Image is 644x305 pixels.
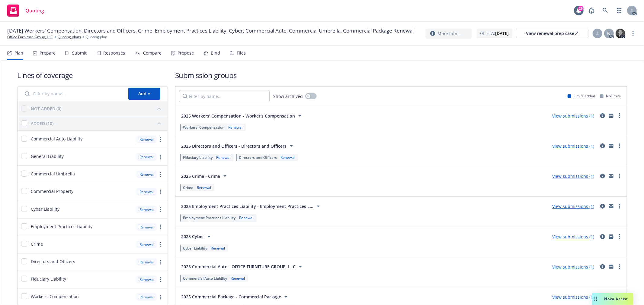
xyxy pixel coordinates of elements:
[183,155,213,160] span: Fiduciary Liability
[279,155,296,160] div: Renewal
[179,140,297,152] button: 2025 Directors and Officers - Directors and Officers
[238,215,255,220] div: Renewal
[136,136,157,143] div: Renewal
[157,136,164,143] a: more
[592,293,600,305] div: Drag to move
[7,27,414,34] span: [DATE] Workers' Compensation, Directors and Officers, Crime, Employment Practices Liability, Cybe...
[157,206,164,213] a: more
[136,188,157,196] div: Renewal
[21,88,125,100] input: Filter by name...
[31,223,92,230] span: Employment Practices Liability
[31,105,61,112] div: NOT ADDED (0)
[604,296,628,301] span: Nova Assist
[136,276,157,283] div: Renewal
[25,8,44,13] span: Quoting
[437,30,461,37] span: More info...
[181,263,296,270] span: 2025 Commercial Auto - OFFICE FURNITURE GROUP, LLC
[178,51,194,55] div: Propose
[425,29,472,39] button: More info...
[578,6,584,11] div: 26
[607,142,615,149] a: mail
[136,223,157,231] div: Renewal
[585,5,598,17] a: Report a Bug
[31,241,43,247] span: Crime
[215,155,232,160] div: Renewal
[157,188,164,196] a: more
[179,261,306,273] button: 2025 Commercial Auto - OFFICE FURNITURE GROUP, LLC
[31,293,79,300] span: Workers' Compensation
[229,276,246,281] div: Renewal
[86,34,107,40] span: Quoting plan
[181,113,295,119] span: 2025 Workers' Compensation - Worker's Compensation
[179,90,270,102] input: Filter by name...
[157,171,164,178] a: more
[616,112,623,119] a: more
[14,51,23,55] div: Plan
[516,29,588,38] a: View renewal prep case
[239,155,277,160] span: Directors and Officers
[552,143,594,149] a: View submissions (1)
[273,93,303,99] span: Show archived
[183,276,227,281] span: Commercial Auto Liability
[616,29,625,38] img: photo
[179,110,306,122] button: 2025 Workers' Compensation - Worker's Compensation
[599,142,606,149] a: circleInformation
[40,51,56,55] div: Prepare
[552,294,594,300] a: View submissions (1)
[179,291,292,303] button: 2025 Commercial Package - Commercial Package
[616,263,623,270] a: more
[592,293,633,305] button: Nova Assist
[7,34,53,40] a: Office Furniture Group, LLC
[227,125,244,130] div: Renewal
[31,188,73,194] span: Commercial Property
[31,258,75,265] span: Directors and Officers
[616,203,623,210] a: more
[552,264,594,270] a: View submissions (1)
[616,233,623,240] a: more
[630,30,637,37] a: more
[128,88,160,100] button: Add
[157,276,164,283] a: more
[136,153,157,161] div: Renewal
[616,142,623,149] a: more
[183,215,235,220] span: Employment Practices Liability
[143,51,162,55] div: Compare
[183,185,193,190] span: Crime
[31,104,164,113] button: NOT ADDED (0)
[138,88,150,99] div: Add
[31,136,82,142] span: Commercial Auto Liability
[607,112,615,119] a: mail
[183,246,207,251] span: Cyber Liability
[136,258,157,266] div: Renewal
[157,241,164,248] a: more
[179,170,231,182] button: 2025 Crime - Crime
[157,294,164,301] a: more
[568,93,595,99] div: Limits added
[31,276,66,282] span: Fiduciary Liability
[526,29,578,38] div: View renewal prep case
[599,233,606,240] a: circleInformation
[179,231,215,243] button: 2025 Cyber
[136,206,157,213] div: Renewal
[181,173,220,179] span: 2025 Crime - Crime
[600,93,621,99] div: No limits
[58,34,81,40] a: Quoting plans
[157,153,164,161] a: more
[157,259,164,266] a: more
[72,51,87,55] div: Submit
[5,2,46,19] a: Quoting
[599,112,606,119] a: circleInformation
[495,30,509,36] strong: [DATE]
[552,203,594,209] a: View submissions (1)
[31,153,64,159] span: General Liability
[183,125,225,130] span: Workers' Compensation
[211,51,220,55] div: Bind
[607,30,611,37] span: N
[607,233,615,240] a: mail
[31,120,53,127] div: ADDED (10)
[136,293,157,301] div: Renewal
[599,5,611,17] a: Search
[607,172,615,180] a: mail
[613,5,625,17] a: Switch app
[136,241,157,248] div: Renewal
